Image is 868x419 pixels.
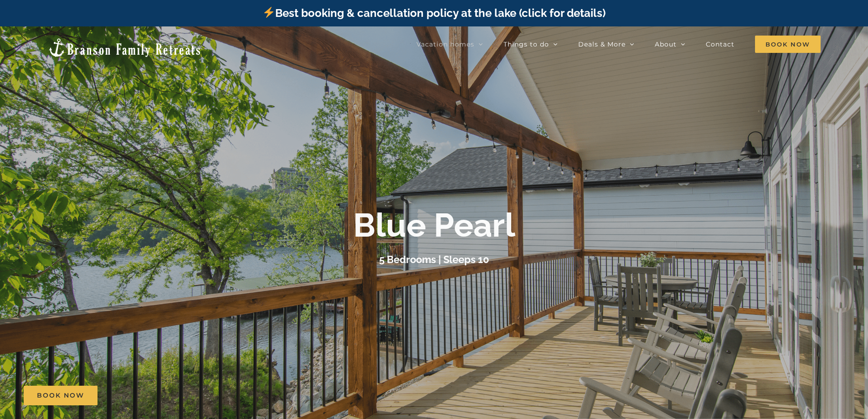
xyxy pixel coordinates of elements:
span: About [655,41,677,47]
span: Things to do [503,41,549,47]
span: Book Now [37,392,84,399]
img: ⚡️ [263,7,274,18]
a: Book Now [24,386,98,405]
a: Best booking & cancellation policy at the lake (click for details) [262,6,605,20]
span: Contact [706,41,734,47]
a: About [655,35,685,53]
span: Deals & More [578,41,626,47]
a: Deals & More [578,35,634,53]
img: Branson Family Retreats Logo [47,37,202,58]
span: Vacation homes [416,41,474,47]
a: Vacation homes [416,35,483,53]
span: Book Now [755,36,821,53]
h3: 5 Bedrooms | Sleeps 10 [379,253,489,265]
nav: Main Menu [416,35,821,53]
a: Things to do [503,35,558,53]
b: Blue Pearl [353,206,515,244]
a: Contact [706,35,734,53]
